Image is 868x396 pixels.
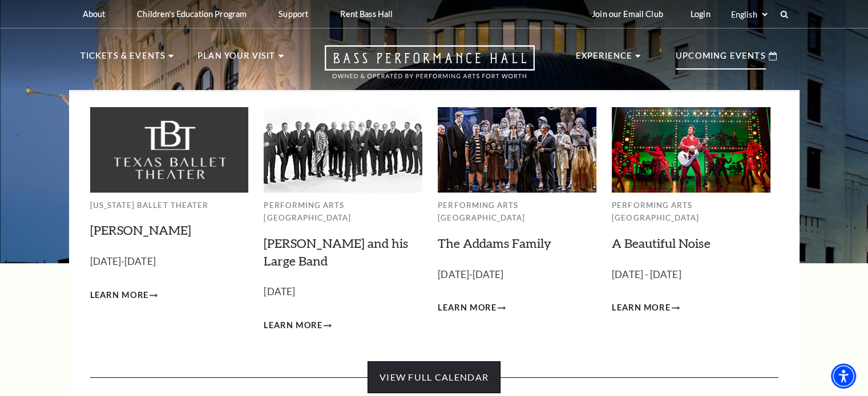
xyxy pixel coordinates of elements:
[729,9,769,20] select: Select:
[612,107,770,192] img: Performing Arts Fort Worth
[612,235,710,251] a: A Beautiful Noise
[90,107,249,192] img: Texas Ballet Theater
[368,361,500,393] a: View Full Calendar
[197,49,276,70] p: Plan Your Visit
[264,319,332,333] a: Learn More Lyle Lovett and his Large Band
[831,364,856,389] div: Accessibility Menu
[612,301,671,315] span: Learn More
[264,235,408,268] a: [PERSON_NAME] and his Large Band
[90,288,158,303] a: Learn More Peter Pan
[438,107,596,192] img: Performing Arts Fort Worth
[264,284,422,300] p: [DATE]
[612,301,680,315] a: Learn More A Beautiful Noise
[137,9,247,19] p: Children's Education Program
[278,9,308,19] p: Support
[83,9,106,19] p: About
[264,319,322,333] span: Learn More
[438,267,596,283] p: [DATE]-[DATE]
[438,235,551,251] a: The Addams Family
[438,301,496,315] span: Learn More
[90,199,249,212] p: [US_STATE] Ballet Theater
[438,199,596,224] p: Performing Arts [GEOGRAPHIC_DATA]
[284,45,576,90] a: Open this option
[80,49,166,70] p: Tickets & Events
[90,288,149,303] span: Learn More
[264,107,422,192] img: Performing Arts Fort Worth
[264,199,422,224] p: Performing Arts [GEOGRAPHIC_DATA]
[90,222,191,238] a: [PERSON_NAME]
[438,301,506,315] a: Learn More The Addams Family
[340,9,393,19] p: Rent Bass Hall
[576,49,633,70] p: Experience
[676,49,766,70] p: Upcoming Events
[612,267,770,283] p: [DATE] - [DATE]
[612,199,770,224] p: Performing Arts [GEOGRAPHIC_DATA]
[90,254,249,270] p: [DATE]-[DATE]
